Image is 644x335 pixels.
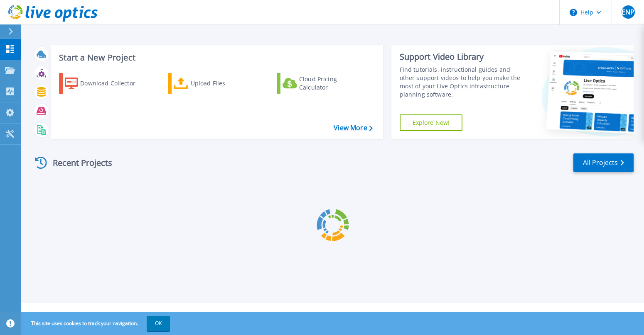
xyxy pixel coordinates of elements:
[400,66,521,99] div: Find tutorials, instructional guides and other support videos to help you make the most of your L...
[59,53,372,62] h3: Start a New Project
[400,114,463,131] a: Explore Now!
[32,153,123,173] div: Recent Projects
[147,316,170,331] button: OK
[59,73,152,94] a: Download Collector
[23,316,170,331] span: This site uses cookies to track your navigation.
[299,75,366,92] div: Cloud Pricing Calculator
[168,73,261,94] a: Upload Files
[573,153,634,172] a: All Projects
[80,75,147,92] div: Download Collector
[277,73,369,94] a: Cloud Pricing Calculator
[191,75,257,92] div: Upload Files
[400,51,521,62] div: Support Video Library
[334,124,372,132] a: View More
[622,9,634,15] span: ENP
